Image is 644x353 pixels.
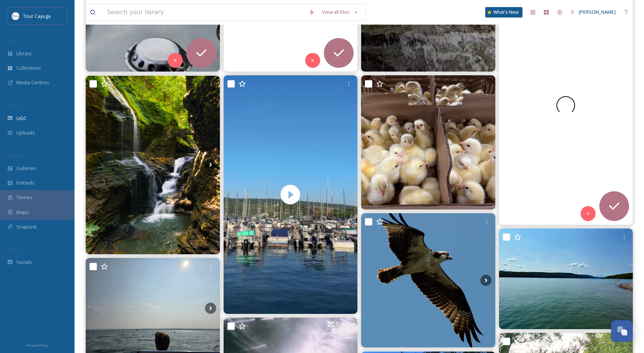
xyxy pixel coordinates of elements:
span: Socials [16,259,32,266]
button: Open Chat [611,320,633,342]
span: Galleries [16,165,37,172]
span: UGC [16,115,26,122]
span: Collections [16,64,41,72]
span: Maps [16,209,29,216]
span: Embeds [16,179,35,186]
span: SOCIALS [7,247,22,253]
span: Media Centres [16,79,49,86]
a: What's New [485,7,523,18]
a: Privacy Policy [26,340,48,349]
span: Uploads [16,129,35,136]
span: [PERSON_NAME] [579,9,616,15]
input: Search your library [103,4,305,21]
a: View all files [318,5,362,19]
span: SnapLink [16,223,37,230]
span: Tour Cayuga [23,13,51,19]
span: Privacy Policy [26,343,48,348]
span: MEDIA [7,38,20,44]
span: Stories [16,194,32,201]
img: In case you missed it, here's today's newsletter https://newsletter.haldimandcountypulse.ca/p/hal... [361,75,495,209]
img: download.jpeg [12,12,19,20]
a: [PERSON_NAME] [566,5,619,19]
img: Stepping into a world of pure magic. The light filtering through the canopy, the sound of the cas... [86,76,220,254]
img: We are truly so lucky to have this beautiful lake so close by 💕 #canandaigualake #fingerlakes [499,228,633,329]
span: Library [16,50,31,57]
span: WIDGETS [7,153,25,159]
img: Drove the 80 miles from Hamlin to Seneca Lake on Saturday so I could buy my August ice cream cone... [361,213,495,347]
img: thumbnail [223,75,357,314]
span: COLLECT [7,103,23,109]
video: Enjoying the views at Seneca Harbor in Watkins Glen. The Finger Lakes are rather amazing and very... [223,75,357,314]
